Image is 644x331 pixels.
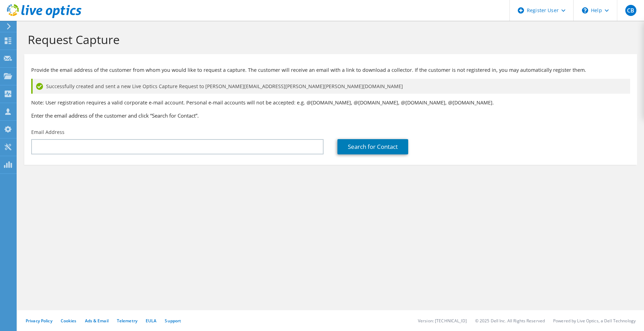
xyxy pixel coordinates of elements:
[31,129,65,136] label: Email Address
[31,99,630,107] p: Note: User registration requires a valid corporate e-mail account. Personal e-mail accounts will ...
[26,318,52,324] a: Privacy Policy
[85,318,109,324] a: Ads & Email
[31,66,630,74] p: Provide the email address of the customer from whom you would like to request a capture. The cust...
[418,318,467,324] li: Version: [TECHNICAL_ID]
[46,83,403,90] span: Successfully created and sent a new Live Optics Capture Request to [PERSON_NAME][EMAIL_ADDRESS][P...
[165,318,181,324] a: Support
[31,112,630,119] h3: Enter the email address of the customer and click “Search for Contact”.
[582,7,588,14] svg: \n
[475,318,545,324] li: © 2025 Dell Inc. All Rights Reserved
[61,318,77,324] a: Cookies
[146,318,156,324] a: EULA
[625,5,636,16] span: CB
[337,139,408,154] a: Search for Contact
[28,32,630,47] h1: Request Capture
[117,318,137,324] a: Telemetry
[553,318,636,324] li: Powered by Live Optics, a Dell Technology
